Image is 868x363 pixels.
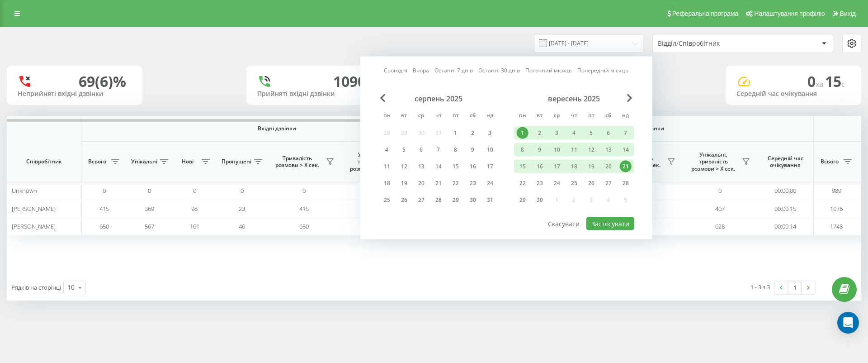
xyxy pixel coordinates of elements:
abbr: неділя [483,110,497,123]
div: 3 [551,127,563,139]
div: 5 [585,127,597,139]
div: серпень 2025 [378,94,499,103]
div: сб 27 вер 2025 р. [600,177,617,190]
span: Тривалість розмови > Х сек. [271,155,323,169]
span: Всього [818,158,841,165]
td: 00:00:15 [757,200,814,217]
div: Відділ/Співробітник [658,40,766,48]
span: 407 [715,205,725,213]
div: пт 12 вер 2025 р. [583,143,600,157]
div: 23 [467,177,479,189]
div: 19 [585,161,597,172]
div: 26 [398,194,410,206]
span: Рядків на сторінці [11,283,61,291]
div: ср 3 вер 2025 р. [548,126,566,140]
div: 16 [467,161,479,172]
span: Вхідні дзвінки [105,125,448,132]
abbr: неділя [619,110,632,123]
div: Прийняті вхідні дзвінки [257,90,371,98]
span: Previous Month [380,94,386,102]
div: 4 [568,127,580,139]
div: 10 [67,283,75,292]
span: 0 [148,186,151,195]
div: 1 [450,127,462,139]
div: пн 22 вер 2025 р. [514,177,531,190]
a: Попередній місяць [577,66,628,75]
div: пн 8 вер 2025 р. [514,143,531,157]
div: пт 5 вер 2025 р. [583,126,600,140]
span: 0 [241,186,244,195]
div: пн 1 вер 2025 р. [514,126,531,140]
div: сб 30 серп 2025 р. [464,193,481,207]
span: Унікальні [131,158,157,165]
div: вт 26 серп 2025 р. [396,193,413,207]
div: пт 15 серп 2025 р. [447,160,464,173]
div: 3 [484,127,496,139]
td: 00:00:14 [757,218,814,235]
div: 30 [467,194,479,206]
div: 29 [517,194,528,206]
div: пн 29 вер 2025 р. [514,193,531,207]
div: чт 21 серп 2025 р. [430,177,447,190]
span: 15 [825,72,845,91]
div: чт 14 серп 2025 р. [430,160,447,173]
div: чт 4 вер 2025 р. [566,126,583,140]
span: 0 [103,186,106,195]
span: 415 [99,205,109,213]
div: нд 31 серп 2025 р. [481,193,499,207]
span: 0 [302,186,306,195]
span: 161 [190,222,199,230]
div: вт 2 вер 2025 р. [531,126,548,140]
div: 15 [517,161,528,172]
div: 25 [568,177,580,189]
div: вт 5 серп 2025 р. [396,143,413,157]
div: 19 [398,177,410,189]
span: 650 [99,222,109,230]
div: ср 24 вер 2025 р. [548,177,566,190]
div: 13 [603,144,614,156]
div: чт 18 вер 2025 р. [566,160,583,173]
div: сб 13 вер 2025 р. [600,143,617,157]
div: 10 [484,144,496,156]
span: Унікальні, тривалість розмови > Х сек. [346,151,398,172]
a: Сьогодні [384,66,407,75]
div: ср 10 вер 2025 р. [548,143,566,157]
span: 567 [145,222,154,230]
div: 69 (6)% [79,73,126,90]
div: 8 [517,144,528,156]
div: вт 30 вер 2025 р. [531,193,548,207]
div: 24 [484,177,496,189]
div: 20 [415,177,427,189]
div: 28 [620,177,632,189]
div: вт 9 вер 2025 р. [531,143,548,157]
abbr: середа [550,110,564,123]
span: Середній час очікування [764,155,807,169]
div: 12 [585,144,597,156]
div: 15 [450,161,462,172]
div: пт 8 серп 2025 р. [447,143,464,157]
span: 0 [718,186,722,195]
div: чт 25 вер 2025 р. [566,177,583,190]
div: 23 [534,177,546,189]
button: Застосувати [586,217,634,230]
div: 1 [517,127,528,139]
div: 25 [381,194,393,206]
div: ср 13 серп 2025 р. [413,160,430,173]
button: Скасувати [543,217,585,230]
div: вт 12 серп 2025 р. [396,160,413,173]
span: хв [816,79,825,89]
span: 23 [239,205,245,213]
abbr: п’ятниця [449,110,462,123]
div: 18 [568,161,580,172]
div: пт 22 серп 2025 р. [447,177,464,190]
div: вт 23 вер 2025 р. [531,177,548,190]
div: нд 28 вер 2025 р. [617,177,634,190]
div: 14 [620,144,632,156]
div: 31 [484,194,496,206]
span: Unknown [12,186,37,195]
a: Останні 7 днів [434,66,473,75]
div: нд 24 серп 2025 р. [481,177,499,190]
div: пт 1 серп 2025 р. [447,126,464,140]
div: вт 19 серп 2025 р. [396,177,413,190]
div: ср 20 серп 2025 р. [413,177,430,190]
